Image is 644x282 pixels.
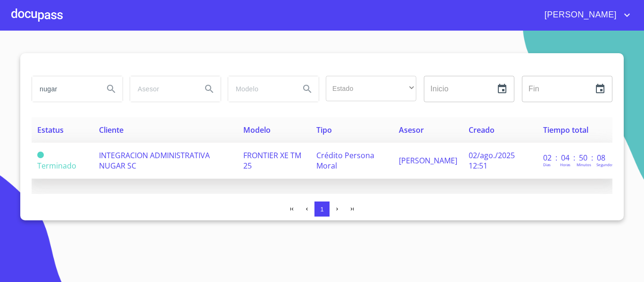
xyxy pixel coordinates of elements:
button: account of current user [537,8,633,23]
p: Minutos [577,162,591,167]
input: search [228,76,292,102]
span: Estatus [37,125,64,135]
p: Horas [560,162,570,167]
p: Dias [543,162,551,167]
span: 02/ago./2025 12:51 [469,150,515,171]
span: Cliente [99,125,124,135]
span: INTEGRACION ADMINISTRATIVA NUGAR SC [99,150,210,171]
span: [PERSON_NAME] [399,155,457,166]
span: Terminado [37,152,44,158]
p: Segundos [596,162,614,167]
span: [PERSON_NAME] [537,8,621,23]
span: Tipo [316,125,332,135]
span: Creado [469,125,495,135]
input: search [32,76,96,102]
span: FRONTIER XE TM 25 [243,150,301,171]
span: Tiempo total [543,125,588,135]
p: 02 : 04 : 50 : 08 [543,153,607,163]
span: Asesor [399,125,424,135]
span: Modelo [243,125,271,135]
div: ​ [326,76,416,101]
button: Search [198,78,221,100]
span: Crédito Persona Moral [316,150,374,171]
span: Terminado [37,161,76,171]
button: Search [296,78,319,100]
button: 1 [314,201,330,217]
input: search [130,76,194,102]
button: Search [100,78,123,100]
span: 1 [320,206,323,213]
